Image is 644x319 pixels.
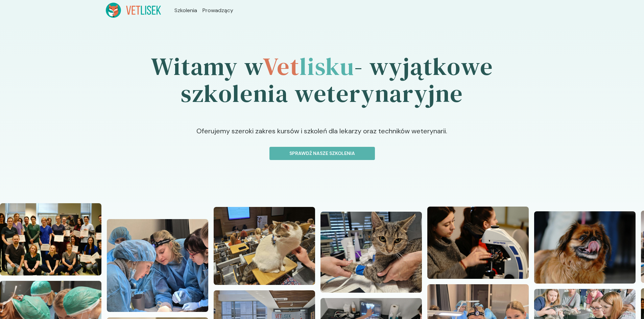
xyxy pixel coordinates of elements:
img: Z2WOrpbqstJ98vaB_DSC04907.JPG [427,207,529,279]
img: Z2WOzZbqstJ98vaN_20241110_112957.jpg [107,219,208,312]
h1: Witamy w - wyjątkowe szkolenia weterynaryjne [106,34,539,126]
p: Oferujemy szeroki zakres kursów i szkoleń dla lekarzy oraz techników weterynarii. [108,126,537,147]
a: Szkolenia [174,6,197,15]
p: Sprawdź nasze szkolenia [275,150,369,157]
img: Z2WOn5bqstJ98vZ7_DSC06617.JPG [534,211,636,284]
span: Vet [263,50,300,83]
button: Sprawdź nasze szkolenia [269,147,375,160]
img: Z2WOx5bqstJ98vaI_20240512_101618.jpg [214,207,315,285]
span: lisku [300,50,354,83]
a: Prowadzący [202,6,233,15]
img: Z2WOuJbqstJ98vaF_20221127_125425.jpg [320,212,422,293]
